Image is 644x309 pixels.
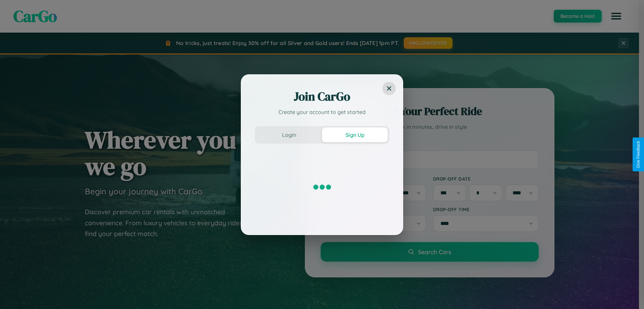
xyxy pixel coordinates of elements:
button: Sign Up [322,127,388,142]
p: Create your account to get started [255,108,389,116]
button: Login [256,127,322,142]
div: Give Feedback [636,141,641,168]
h2: Join CarGo [255,88,389,105]
iframe: Intercom live chat [7,286,23,302]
